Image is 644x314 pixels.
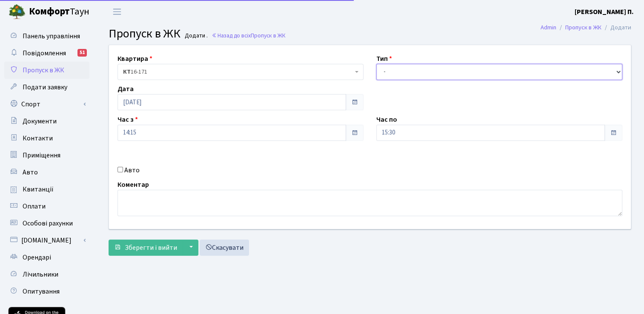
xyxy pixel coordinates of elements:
span: Панель управління [23,31,80,41]
label: Дата [117,84,134,94]
span: Лічильники [23,270,58,279]
span: Зберегти і вийти [125,243,177,252]
span: Пропуск в ЖК [23,66,64,75]
a: Лічильники [4,266,89,283]
a: Особові рахунки [4,215,89,232]
span: Квитанції [23,185,54,194]
span: Авто [23,168,38,177]
a: [PERSON_NAME] П. [575,7,634,17]
b: Комфорт [29,5,70,18]
div: 51 [77,49,87,57]
span: Особові рахунки [23,219,73,228]
a: Скасувати [200,240,249,256]
li: Додати [601,23,631,32]
a: Приміщення [4,147,89,164]
button: Зберегти і вийти [109,240,183,256]
a: Опитування [4,283,89,300]
span: Контакти [23,134,53,143]
label: Час по [376,114,397,125]
a: Подати заявку [4,79,89,96]
a: Повідомлення51 [4,45,89,62]
a: Назад до всіхПропуск в ЖК [212,31,286,40]
span: Опитування [23,287,60,296]
span: Орендарі [23,253,51,262]
a: Орендарі [4,249,89,266]
a: Пропуск в ЖК [4,62,89,79]
label: Авто [124,165,140,175]
a: Пропуск в ЖК [565,23,601,32]
b: [PERSON_NAME] П. [575,7,634,17]
a: Admin [541,23,556,32]
span: Подати заявку [23,83,67,92]
span: Повідомлення [23,49,66,58]
label: Час з [117,114,138,125]
span: Таун [29,5,89,19]
label: Квартира [117,54,152,64]
a: Спорт [4,96,89,113]
button: Переключити навігацію [106,5,128,19]
span: Документи [23,117,57,126]
span: Приміщення [23,151,60,160]
span: Пропуск в ЖК [109,25,180,42]
label: Тип [376,54,392,64]
a: Оплати [4,198,89,215]
small: Додати . [183,32,208,40]
a: Квитанції [4,181,89,198]
a: Панель управління [4,28,89,45]
span: Оплати [23,202,46,211]
span: Пропуск в ЖК [251,31,286,40]
a: [DOMAIN_NAME] [4,232,89,249]
a: Авто [4,164,89,181]
span: <b>КТ</b>&nbsp;&nbsp;&nbsp;&nbsp;16-171 [123,68,353,76]
img: logo.png [9,3,26,20]
b: КТ [123,68,131,76]
a: Документи [4,113,89,130]
label: Коментар [117,180,149,190]
span: <b>КТ</b>&nbsp;&nbsp;&nbsp;&nbsp;16-171 [117,64,364,80]
a: Контакти [4,130,89,147]
nav: breadcrumb [528,19,644,37]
